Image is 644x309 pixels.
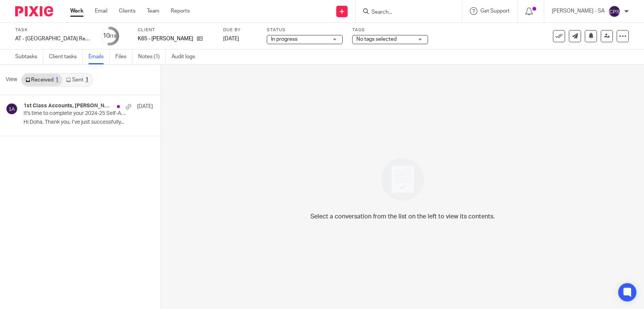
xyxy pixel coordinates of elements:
[138,27,214,33] label: Client
[376,153,429,206] img: image
[608,5,620,18] img: svg%3E
[70,7,83,15] a: Work
[223,27,257,33] label: Due by
[24,119,153,126] p: Hi Doha, Thank you, I’ve just successfully...
[552,7,605,15] p: [PERSON_NAME] - SA
[352,27,428,33] label: Tags
[55,77,58,83] div: 1
[15,6,53,16] img: Pixie
[22,74,62,86] a: Received1
[267,27,343,33] label: Status
[85,77,88,83] div: 1
[15,27,91,33] label: Task
[271,37,298,42] span: In progress
[95,7,107,15] a: Email
[137,103,153,110] p: [DATE]
[115,49,132,64] a: Files
[138,49,166,64] a: Notes (1)
[480,8,510,14] span: Get Support
[62,74,92,86] a: Sent1
[110,34,117,38] small: /19
[6,103,18,115] img: svg%3E
[103,32,117,40] div: 10
[6,76,17,84] span: View
[119,7,135,15] a: Clients
[49,49,83,64] a: Client tasks
[24,103,113,109] h4: 1st Class Accounts, [PERSON_NAME]
[138,35,193,43] p: K65 - [PERSON_NAME]
[147,7,159,15] a: Team
[223,36,239,41] span: [DATE]
[88,49,110,64] a: Emails
[356,37,397,42] span: No tags selected
[172,49,201,64] a: Audit logs
[171,7,190,15] a: Reports
[15,35,91,43] div: AT - [GEOGRAPHIC_DATA] Return - PE [DATE]
[15,49,43,64] a: Subtasks
[371,9,439,16] input: Search
[15,35,91,43] div: AT - SA Return - PE 05-04-2025
[310,212,495,221] p: Select a conversation from the list on the left to view its contents.
[24,110,127,117] p: It's time to complete your 2024-25 Self-Assessment Tax Return!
